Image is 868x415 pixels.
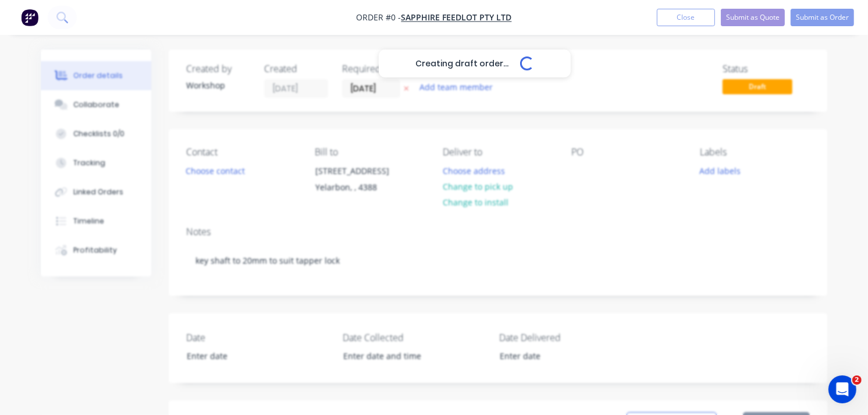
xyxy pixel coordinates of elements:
[791,9,854,26] button: Submit as Order
[21,9,38,26] img: Factory
[852,375,862,385] span: 2
[379,49,571,77] div: Creating draft order...
[357,12,401,23] span: Order #0 -
[721,9,785,26] button: Submit as Quote
[401,12,512,23] a: Sapphire Feedlot Pty Ltd
[828,375,856,403] iframe: Intercom live chat
[657,9,715,26] button: Close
